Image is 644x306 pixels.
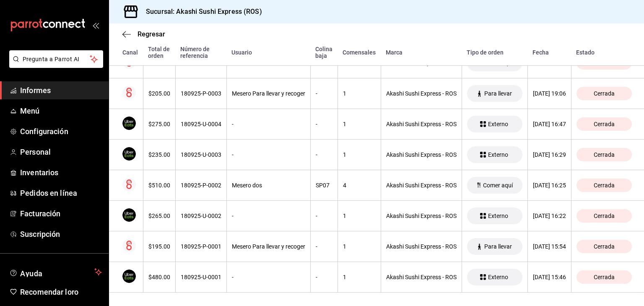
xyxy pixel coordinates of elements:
[181,213,221,219] font: 180925-U-0002
[148,243,170,250] font: $195.00
[386,151,457,158] font: Akashi Sushi Express - ROS
[122,49,138,56] font: Canal
[232,274,234,280] font: -
[343,90,346,97] font: 1
[488,151,508,158] font: Externo
[343,274,346,280] font: 1
[594,213,615,219] font: Cerrada
[148,46,170,59] font: Total de orden
[484,90,512,97] font: Para llevar
[316,151,317,158] font: -
[148,151,170,158] font: $235.00
[20,86,51,95] font: Informes
[386,90,457,97] font: Akashi Sushi Express - ROS
[343,151,346,158] font: 1
[148,182,170,189] font: $510.00
[122,30,165,38] button: Regresar
[20,127,68,136] font: Configuración
[594,243,615,250] font: Cerrada
[232,121,234,127] font: -
[20,168,58,177] font: Inventarios
[181,182,221,189] font: 180925-P-0002
[148,121,170,127] font: $275.00
[594,121,615,127] font: Cerrada
[488,274,508,280] font: Externo
[92,22,99,29] button: abrir_cajón_menú
[533,213,566,219] font: [DATE] 16:22
[6,61,103,70] a: Pregunta a Parrot AI
[20,189,77,197] font: Pedidos en línea
[343,49,376,56] font: Comensales
[181,121,221,127] font: 180925-U-0004
[181,90,221,97] font: 180925-P-0003
[532,49,549,56] font: Fecha
[594,151,615,158] font: Cerrada
[386,213,457,219] font: Akashi Sushi Express - ROS
[594,182,615,189] font: Cerrada
[576,49,595,56] font: Estado
[533,243,566,250] font: [DATE] 15:54
[386,243,457,250] font: Akashi Sushi Express - ROS
[533,90,566,97] font: [DATE] 19:06
[533,151,566,158] font: [DATE] 16:29
[488,121,508,127] font: Externo
[386,182,457,189] font: Akashi Sushi Express - ROS
[148,213,170,219] font: $265.00
[232,182,262,189] font: Mesero dos
[23,56,80,62] font: Pregunta a Parrot AI
[343,182,346,189] font: 4
[181,274,221,280] font: 180925-U-0001
[20,148,51,156] font: Personal
[148,90,170,97] font: $205.00
[484,243,512,250] font: Para llevar
[343,213,346,219] font: 1
[488,213,508,219] font: Externo
[138,30,165,38] font: Regresar
[533,274,566,280] font: [DATE] 15:46
[9,50,103,68] button: Pregunta a Parrot AI
[20,230,60,239] font: Suscripción
[232,243,305,250] font: Mesero Para llevar y recoger
[386,49,402,56] font: Marca
[20,106,40,115] font: Menú
[316,121,317,127] font: -
[316,243,317,250] font: -
[343,121,346,127] font: 1
[315,46,332,59] font: Colina baja
[181,151,221,158] font: 180925-U-0003
[20,288,78,296] font: Recomendar loro
[146,8,262,16] font: Sucursal: Akashi Sushi Express (ROS)
[232,90,305,97] font: Mesero Para llevar y recoger
[316,213,317,219] font: -
[232,213,234,219] font: -
[594,274,615,280] font: Cerrada
[343,243,346,250] font: 1
[231,49,252,56] font: Usuario
[181,243,221,250] font: 180925-P-0001
[483,182,513,189] font: Comer aquí
[232,151,234,158] font: -
[533,121,566,127] font: [DATE] 16:47
[20,269,43,278] font: Ayuda
[148,274,170,280] font: $480.00
[180,46,210,59] font: Número de referencia
[594,90,615,97] font: Cerrada
[467,49,504,56] font: Tipo de orden
[386,121,457,127] font: Akashi Sushi Express - ROS
[20,209,60,218] font: Facturación
[316,90,317,97] font: -
[316,274,317,280] font: -
[386,274,457,280] font: Akashi Sushi Express - ROS
[316,182,330,189] font: SP07
[533,182,566,189] font: [DATE] 16:25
